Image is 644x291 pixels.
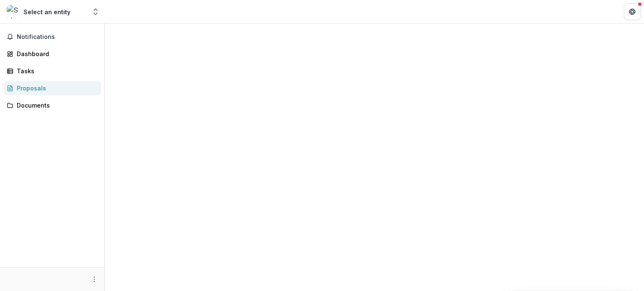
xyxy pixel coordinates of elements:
div: Tasks [17,67,94,75]
div: Dashboard [17,49,94,58]
button: Notifications [3,30,101,44]
div: Proposals [17,84,94,93]
span: Notifications [17,33,98,41]
img: Select an entity [7,5,20,18]
button: Open entity switcher [90,3,101,20]
div: Documents [17,101,94,110]
a: Proposals [3,81,101,95]
a: Tasks [3,64,101,78]
button: More [89,274,99,284]
a: Documents [3,98,101,112]
button: Get Help [624,3,641,20]
div: Select an entity [23,8,70,16]
a: Dashboard [3,47,101,61]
